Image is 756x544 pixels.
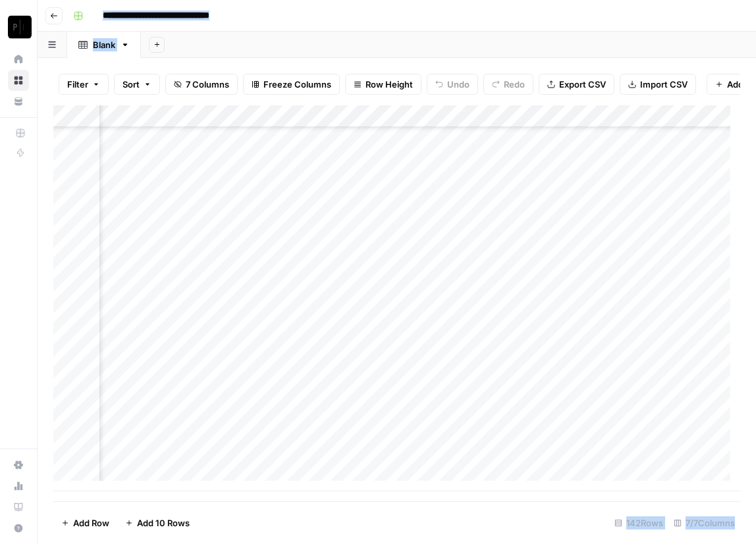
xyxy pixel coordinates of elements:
[483,74,533,95] button: Redo
[539,74,614,95] button: Export CSV
[114,74,160,95] button: Sort
[67,78,88,91] span: Filter
[427,74,478,95] button: Undo
[67,32,141,58] a: Blank
[447,78,470,91] span: Undo
[8,497,29,518] a: Learning Hub
[504,78,525,91] span: Redo
[73,516,109,530] span: Add Row
[345,74,421,95] button: Row Height
[8,476,29,497] a: Usage
[8,70,29,91] a: Browse
[8,518,29,539] button: Help + Support
[117,512,198,533] button: Add 10 Rows
[59,74,109,95] button: Filter
[609,512,668,533] div: 142 Rows
[8,15,32,39] img: Paragon Intel - Copyediting Logo
[93,38,115,51] div: Blank
[8,454,29,476] a: Settings
[165,74,238,95] button: 7 Columns
[122,78,140,91] span: Sort
[620,74,696,95] button: Import CSV
[263,78,331,91] span: Freeze Columns
[137,516,190,530] span: Add 10 Rows
[243,74,340,95] button: Freeze Columns
[559,78,606,91] span: Export CSV
[640,78,688,91] span: Import CSV
[186,78,229,91] span: 7 Columns
[8,11,29,43] button: Workspace: Paragon Intel - Copyediting
[8,49,29,70] a: Home
[668,512,740,533] div: 7/7 Columns
[8,91,29,112] a: Your Data
[53,512,117,533] button: Add Row
[365,78,413,91] span: Row Height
